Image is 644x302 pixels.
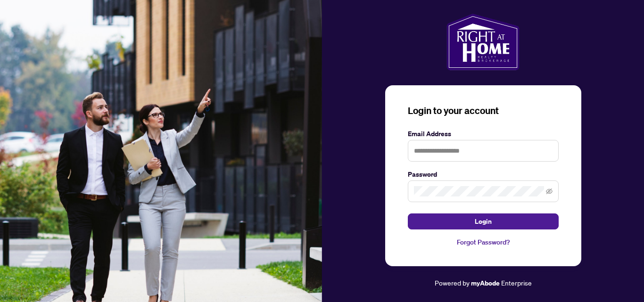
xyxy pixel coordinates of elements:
[435,278,470,287] span: Powered by
[446,14,520,70] img: ma-logo
[501,278,532,287] span: Enterprise
[475,214,492,229] span: Login
[408,104,559,117] h3: Login to your account
[408,129,559,139] label: Email Address
[408,169,559,180] label: Password
[471,278,500,288] a: myAbode
[546,188,553,195] span: eye-invisible
[408,213,559,229] button: Login
[408,237,559,247] a: Forgot Password?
